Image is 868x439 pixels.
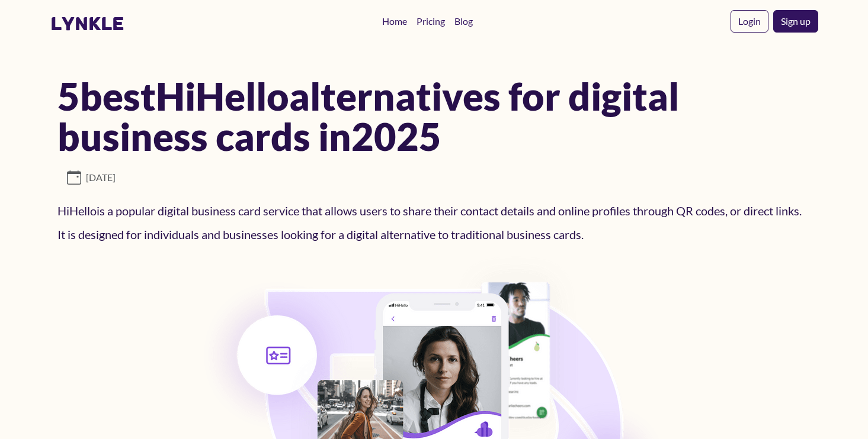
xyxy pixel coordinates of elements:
[67,170,116,185] span: [DATE]
[450,9,478,33] a: Blog
[377,9,412,33] a: Home
[57,199,811,246] p: HiHello is a popular digital business card service that allows users to share their contact detai...
[412,9,450,33] a: Pricing
[50,12,124,35] a: lynkle
[57,76,811,156] h1: 5 best HiHello alternatives for digital business cards in 2025
[773,10,818,33] a: Sign up
[731,10,768,33] a: Login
